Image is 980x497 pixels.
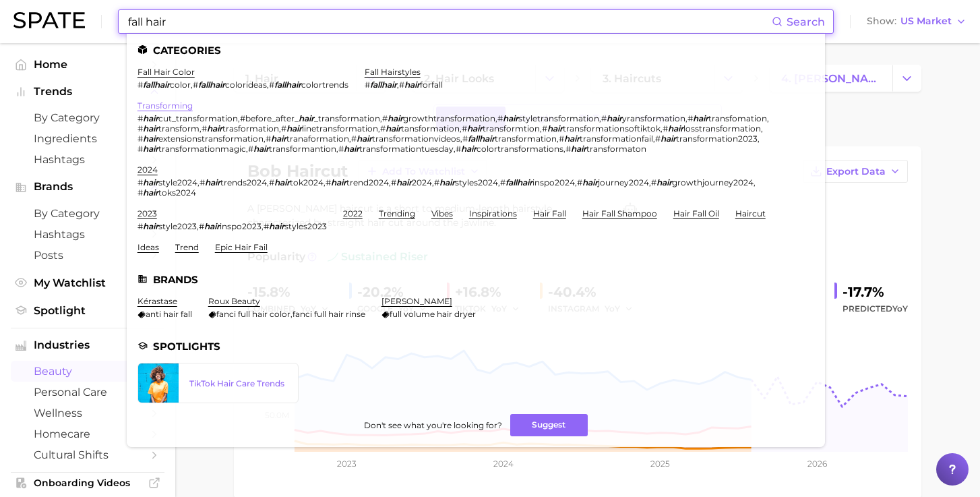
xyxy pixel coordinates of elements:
span: transformation2023 [676,134,758,144]
em: hair [396,177,412,187]
span: # [382,113,388,123]
button: Industries [11,335,164,355]
span: Ingredients [34,132,142,145]
span: transformationmagic [158,144,246,154]
button: Brands [11,177,164,197]
a: homecare [11,423,164,444]
button: ShowUS Market [863,13,970,30]
span: US Market [900,18,952,25]
span: 4. [PERSON_NAME] haircut [781,72,881,85]
span: inspo2023 [220,221,262,231]
em: hair [388,113,403,123]
span: transformationfail [580,134,653,144]
tspan: 2023 [337,459,357,469]
span: # [380,123,386,134]
a: cultural shifts [11,444,164,465]
span: growthtransformation [403,113,495,123]
em: hair [299,113,314,123]
div: , [365,80,443,90]
span: transformationtuesday [359,144,454,154]
a: 4. [PERSON_NAME] haircut [770,65,892,92]
a: by Category [11,107,164,128]
span: Hashtags [34,153,142,166]
span: fanci full hair rinse [293,309,365,319]
a: trending [379,208,415,218]
em: hair [143,113,158,123]
em: hair [503,113,518,123]
span: full volume hair dryer [390,309,476,319]
button: Change Category [892,65,921,92]
span: trend2024 [346,177,389,187]
span: # [434,177,439,187]
span: fanci full hair color [216,309,290,319]
a: fall hair color [137,67,195,77]
span: tranaformation [286,134,349,144]
span: journey2024 [598,177,649,187]
a: 2024 [137,165,158,175]
span: # [338,144,344,154]
span: My Watchlist [34,276,142,289]
span: Industries [34,339,142,351]
span: growthjourney2024 [672,177,754,187]
tspan: 2026 [807,459,827,469]
a: Hashtags [11,224,164,245]
span: Export Data [826,166,886,177]
span: trends2024 [220,177,267,187]
span: by Category [34,207,142,220]
span: transformationvideos [372,134,460,144]
button: Trends [11,82,164,102]
span: # [651,177,656,187]
a: Hashtags [11,149,164,170]
em: hair [331,177,346,187]
button: Suggest [510,414,588,436]
a: hair fall shampoo [582,208,657,218]
span: transformantion [269,144,336,154]
span: tansformation [401,123,460,134]
span: cultural shifts [34,448,142,461]
span: colorideas [225,80,267,90]
span: # [200,177,205,187]
span: colortrends [301,80,348,90]
a: ideas [137,242,159,252]
span: # [199,221,204,231]
span: # [137,123,143,134]
span: # [655,134,661,144]
a: hair fall oil [673,208,719,218]
a: vibes [431,208,453,218]
span: # [351,134,357,144]
span: forfall [420,80,443,90]
span: # [281,123,286,134]
span: # [565,144,571,154]
a: hair fall [533,208,566,218]
span: Onboarding Videos [34,477,142,489]
input: Search here for a brand, industry, or ingredient [127,10,772,33]
span: cut_transformation [158,113,238,123]
a: Home [11,54,164,75]
em: hair [668,123,683,134]
span: Brands [34,181,142,193]
span: extensionstransformation [158,134,264,144]
span: # [391,177,396,187]
span: # [137,113,143,123]
a: haircut [735,208,766,218]
span: # [462,123,467,134]
em: fallhair [198,80,225,90]
em: hair [607,113,622,123]
span: transformtion [483,123,540,134]
a: beauty [11,361,164,382]
span: transformationsoftiktok [563,123,661,134]
span: transformation [495,134,557,144]
li: Spotlights [137,341,814,352]
div: , [208,309,365,319]
a: inspirations [469,208,517,218]
span: YoY [892,303,908,314]
span: tok2024 [290,177,324,187]
span: by Category [34,111,142,124]
a: [PERSON_NAME] [381,296,452,306]
span: styles2024 [455,177,498,187]
em: hair [461,144,477,154]
a: Ingredients [11,128,164,149]
span: color [170,80,191,90]
span: # [264,221,269,231]
em: hair [582,177,598,187]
